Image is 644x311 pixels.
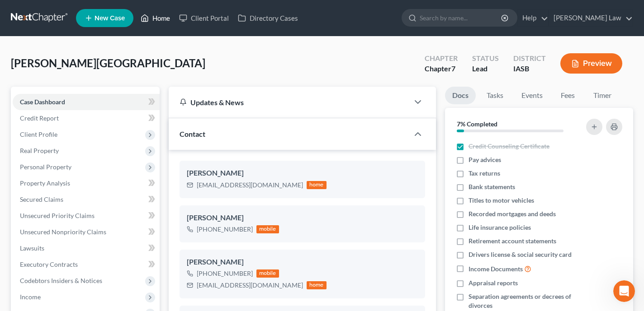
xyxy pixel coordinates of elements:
div: Hi [PERSON_NAME]! You will just want to download the Creditor Matrix txt file from the download a... [7,54,148,167]
div: Status [472,53,499,64]
span: Client Profile [20,130,57,138]
span: Appraisal reports [469,279,518,288]
div: [PERSON_NAME] [187,257,418,268]
button: Upload attachment [14,242,21,249]
div: [EMAIL_ADDRESS][DOMAIN_NAME] [197,281,303,290]
div: mobile [256,225,279,233]
a: Case Dashboard [13,94,160,110]
button: Preview [560,53,622,74]
a: Executory Contracts [13,256,160,273]
span: Case Dashboard [20,98,65,106]
p: The team can also help [44,11,113,20]
span: Bank statements [469,182,515,191]
button: Emoji picker [28,242,36,249]
a: Lawsuits [13,240,160,256]
iframe: Intercom live chat [613,280,635,302]
span: Drivers license & social security card [469,250,572,259]
div: [PERSON_NAME] am following you to the point where the creditor matrix is downloaded. Once downloa... [40,200,166,235]
span: Income Documents [469,265,523,274]
div: Chapter [425,53,458,64]
span: Property Analysis [20,179,70,187]
a: Events [514,87,550,104]
div: Close [159,4,175,20]
span: Credit Counseling Certificate [469,142,549,151]
div: You'll then go into the actual claim entry within your case, delete the section that shows the sp... [14,117,141,161]
span: Real Property [20,147,59,154]
span: Codebtors Insiders & Notices [20,277,102,284]
a: Home [136,10,175,26]
span: Unsecured Priority Claims [20,212,95,219]
a: [PERSON_NAME] Law [549,10,633,26]
span: Retirement account statements [469,237,556,246]
a: Client Portal [175,10,233,26]
button: go back [6,4,23,21]
span: Income [20,293,41,301]
div: Updates & News [180,97,398,107]
span: Separation agreements or decrees of divorces [469,292,578,310]
div: mobile [256,269,279,278]
span: Secured Claims [20,195,63,203]
a: Unsecured Nonpriority Claims [13,224,160,240]
span: Executory Contracts [20,260,78,268]
div: Thank you. [124,174,174,194]
a: Credit Report [13,110,160,126]
button: Send a message… [155,238,170,253]
span: Unsecured Nonpriority Claims [20,228,106,236]
span: [PERSON_NAME][GEOGRAPHIC_DATA] [11,56,205,70]
button: Home [142,4,159,21]
h1: Operator [44,5,76,11]
span: Life insurance policies [469,223,531,232]
div: Shane says… [7,174,174,195]
div: [PERSON_NAME] [187,213,418,223]
button: Start recording [57,242,65,249]
div: Thank you. [131,179,166,188]
a: Tasks [479,87,511,104]
a: Help [518,10,548,26]
a: Docs [445,87,476,104]
a: Property Analysis [13,175,160,191]
a: Timer [586,87,619,104]
img: Profile image for Operator [26,5,40,19]
div: [PERSON_NAME] am following you to the point where the creditor matrix is downloaded. Once downloa... [33,194,174,240]
div: home [307,281,327,289]
span: New Case [95,15,125,22]
div: [PHONE_NUMBER] [197,225,253,234]
textarea: Message… [8,223,173,238]
div: IASB [513,64,546,74]
span: Contact [180,130,205,138]
div: Shane says… [7,194,174,247]
span: Recorded mortgages and deeds [469,209,556,218]
strong: 7% Completed [457,120,497,128]
span: Pay advices [469,155,501,164]
input: Search by name... [420,9,502,26]
a: Directory Cases [233,10,303,26]
div: [PERSON_NAME] [187,168,418,179]
span: Credit Report [20,114,59,122]
div: Chapter [425,64,458,74]
div: Lead [472,64,499,74]
a: Secured Claims [13,191,160,208]
span: 7 [451,64,455,73]
span: Titles to motor vehicles [469,196,534,205]
a: Fees [554,87,582,104]
div: [EMAIL_ADDRESS][DOMAIN_NAME] [197,181,303,190]
div: [PHONE_NUMBER] [197,269,253,278]
div: Hi [PERSON_NAME]! You will just want to download the Creditor Matrix txt file from the download a... [14,59,141,112]
div: James says… [7,54,174,174]
span: Personal Property [20,163,71,171]
div: home [307,181,327,189]
span: Lawsuits [20,244,44,252]
span: Tax returns [469,169,500,178]
button: Gif picker [43,242,50,249]
a: Unsecured Priority Claims [13,208,160,224]
div: District [513,53,546,64]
